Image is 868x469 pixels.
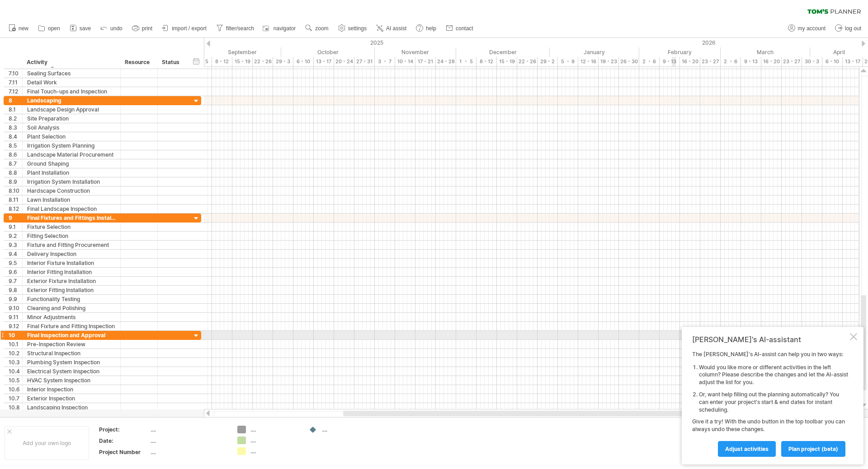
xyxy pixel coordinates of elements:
div: Ground Shaping [27,159,116,168]
div: 10.3 [9,358,22,367]
div: 15 - 19 [497,57,517,66]
div: Add your own logo [5,426,89,460]
div: 1 - 5 [456,57,476,66]
div: 9.8 [9,286,22,294]
div: 9.5 [9,259,22,267]
div: 2 - 6 [639,57,660,66]
div: 9.4 [9,250,22,258]
div: 8.7 [9,159,22,168]
span: import / export [172,25,207,32]
div: 9.7 [9,277,22,285]
div: Plant Installation [27,168,116,177]
div: Landscaping Inspection [27,403,116,412]
div: December 2025 [456,47,550,57]
div: 12 - 16 [578,57,599,66]
div: .... [151,426,226,433]
div: Fitting Selection [27,232,116,240]
div: 8.2 [9,114,22,123]
div: 10.4 [9,367,22,376]
div: 26 - 30 [619,57,639,66]
div: Status [162,58,182,67]
div: 7.10 [9,69,22,78]
span: help [426,25,436,32]
div: 17 - 21 [415,57,436,66]
div: 9 - 13 [660,57,680,66]
div: Landscaping [27,96,116,105]
a: my account [786,23,828,34]
div: 9.2 [9,232,22,240]
div: Project: [99,426,149,433]
a: navigator [261,23,298,34]
div: Date: [99,437,149,445]
a: import / export [160,23,209,34]
div: Activity [27,58,115,67]
div: 27 - 31 [354,57,375,66]
a: contact [443,23,476,34]
div: 6 - 10 [822,57,843,66]
div: October 2025 [281,47,375,57]
div: Sealing Surfaces [27,69,116,78]
div: 20 - 24 [334,57,354,66]
div: Site Preparation [27,114,116,123]
div: 10.2 [9,349,22,358]
a: AI assist [374,23,409,34]
div: 29 - 2 [538,57,558,66]
div: 9.9 [9,295,22,303]
div: Irrigation System Planning [27,141,116,150]
div: November 2025 [375,47,456,57]
div: 9.12 [9,322,22,330]
div: 9 - 13 [741,57,761,66]
div: 22 - 26 [517,57,538,66]
div: [PERSON_NAME]'s AI-assistant [692,335,848,344]
div: .... [151,448,226,456]
div: 9 [9,214,22,222]
div: Final Inspection and Approval [27,331,116,339]
div: March 2026 [721,47,810,57]
span: new [19,25,28,32]
span: AI assist [386,25,406,32]
span: navigator [274,25,296,32]
span: open [48,25,60,32]
div: The [PERSON_NAME]'s AI-assist can help you in two ways: Give it a try! With the undo button in th... [692,351,848,456]
div: 2 - 6 [721,57,741,66]
div: 29 - 3 [273,57,293,66]
a: print [130,23,155,34]
div: 8.12 [9,204,22,213]
a: open [36,23,63,34]
div: Hardscape Construction [27,186,116,195]
div: 10.5 [9,376,22,385]
a: help [414,23,439,34]
a: undo [98,23,125,34]
span: settings [348,25,367,32]
div: Electrical System Inspection [27,367,116,376]
div: 8 [9,96,22,105]
div: 8.3 [9,123,22,132]
div: Functionality Testing [27,295,116,303]
div: 9.3 [9,241,22,249]
div: 8.1 [9,105,22,114]
a: settings [336,23,369,34]
div: 15 - 19 [232,57,253,66]
div: 7.12 [9,87,22,96]
div: 9.1 [9,223,22,231]
div: Interior Fixture Installation [27,259,116,267]
div: 9.6 [9,268,22,276]
div: September 2025 [192,47,281,57]
div: Structural Inspection [27,349,116,358]
div: HVAC System Inspection [27,376,116,385]
div: 22 - 26 [253,57,273,66]
div: Landscape Design Approval [27,105,116,114]
div: January 2026 [550,47,639,57]
li: Or, want help filling out the planning automatically? You can enter your project's start & end da... [699,391,848,413]
a: Adjust activities [718,441,776,457]
div: 5 - 9 [558,57,578,66]
div: 19 - 23 [599,57,619,66]
div: Fixture and Fitting Procurement [27,241,116,249]
div: 8.11 [9,195,22,204]
div: Detail Work [27,78,116,87]
span: log out [845,25,861,32]
span: contact [456,25,473,32]
a: plan project (beta) [781,441,845,457]
span: filter/search [226,25,254,32]
div: Soil Analysis [27,123,116,132]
